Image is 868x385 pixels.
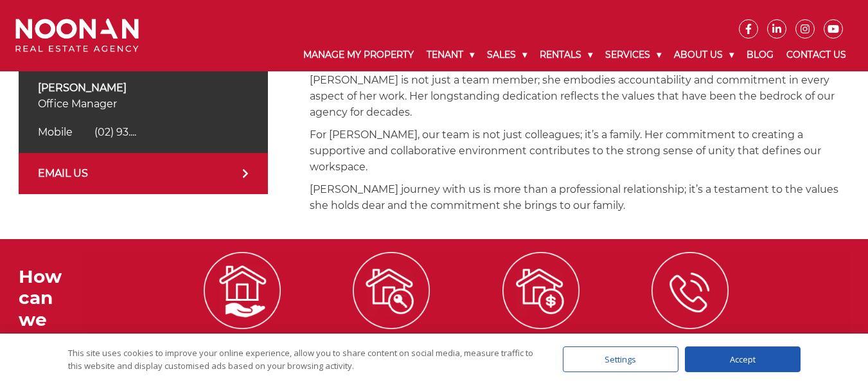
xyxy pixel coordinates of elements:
a: ICONS Sellmy Property [468,283,615,364]
a: Blog [740,39,780,71]
p: [PERSON_NAME] [38,80,249,96]
div: Accept [685,346,801,372]
a: ICONS Leasemy Property [318,283,465,364]
a: Click to reveal phone number [38,126,136,138]
a: EMAIL US [19,153,268,194]
a: ICONS ContactUs [617,283,764,364]
a: Tenant [420,39,481,71]
a: About Us [668,39,740,71]
a: Sales [481,39,533,71]
div: Settings [563,346,678,372]
a: ICONS Managemy Property [168,283,315,364]
div: This site uses cookies to improve your online experience, allow you to share content on social me... [68,346,537,372]
img: Noonan Real Estate Agency [15,19,139,53]
p: [PERSON_NAME] is not just a team member; she embodies accountability and commitment in every aspe... [310,72,849,120]
img: ICONS [502,252,580,329]
span: (02) 93.... [94,126,136,138]
span: Mobile [38,126,73,138]
a: Contact Us [780,39,853,71]
img: ICONS [353,252,430,329]
p: Office Manager [38,96,249,112]
img: ICONS [204,252,281,329]
img: ICONS [651,252,729,329]
p: [PERSON_NAME] journey with us is more than a professional relationship; it’s a testament to the v... [310,181,849,213]
a: Services [599,39,668,71]
a: Manage My Property [297,39,420,71]
a: Rentals [533,39,599,71]
p: For [PERSON_NAME], our team is not just colleagues; it’s a family. Her commitment to creating a s... [310,127,849,175]
h3: How can we help? [19,266,83,352]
